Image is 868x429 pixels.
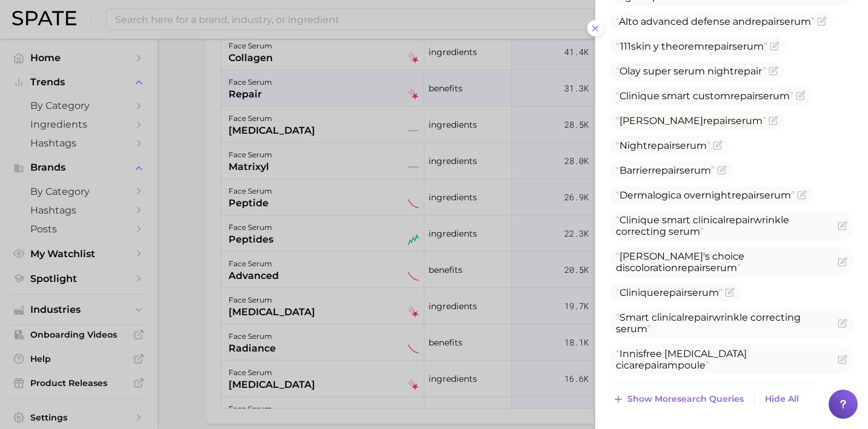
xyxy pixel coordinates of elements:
span: Hide All [765,394,799,404]
span: Dermalogica overnight serum [616,189,795,201]
button: Flag as miscategorized or irrelevant [838,257,847,267]
span: repair [635,359,662,371]
span: repair [736,384,764,396]
span: Smart clinical wrinkle correcting serum [616,312,801,335]
span: repair [734,65,763,77]
span: Clinique smart clinical wrinkle correcting serum [616,214,789,237]
button: Flag as miscategorized or irrelevant [796,91,806,100]
span: repair [703,115,731,126]
button: Flag as miscategorized or irrelevant [713,140,723,150]
button: Flag as miscategorized or irrelevant [725,287,735,297]
span: Innisfree [MEDICAL_DATA] cica ampoule [616,348,747,371]
span: Alto advanced defense and serum [616,16,815,27]
button: Show moresearch queries [610,391,747,408]
span: repair [704,41,732,52]
span: repair [726,214,753,226]
button: Flag as miscategorized or irrelevant [838,355,847,364]
span: repair [659,287,687,298]
button: Flag as miscategorized or irrelevant [769,66,778,76]
button: Flag as miscategorized or irrelevant [838,318,847,328]
span: repair [652,165,679,176]
span: Night serum [616,140,710,151]
button: Flag as miscategorized or irrelevant [838,221,847,231]
button: Flag as miscategorized or irrelevant [770,41,780,51]
span: [PERSON_NAME]'s choice discoloration serum [616,251,744,273]
span: Olay super serum night [616,65,766,77]
span: repair [730,90,758,102]
span: Clinique smart custom serum [616,90,793,102]
button: Flag as miscategorized or irrelevant [797,190,807,200]
button: Hide All [762,391,802,407]
button: Flag as miscategorized or irrelevant [769,116,778,125]
span: Murad cellular hydration serum [616,384,800,396]
span: [PERSON_NAME] serum [616,115,766,126]
span: repair [732,189,760,201]
span: repair [678,262,706,273]
span: Clinique serum [616,287,723,298]
button: Flag as miscategorized or irrelevant [717,165,727,175]
span: Barrier serum [616,165,715,176]
span: Show more search queries [627,394,744,404]
span: repair [647,140,675,151]
span: repair [752,16,780,27]
span: repair [684,312,712,323]
button: Flag as miscategorized or irrelevant [817,16,827,26]
span: 111skin y theorem serum [616,41,767,52]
